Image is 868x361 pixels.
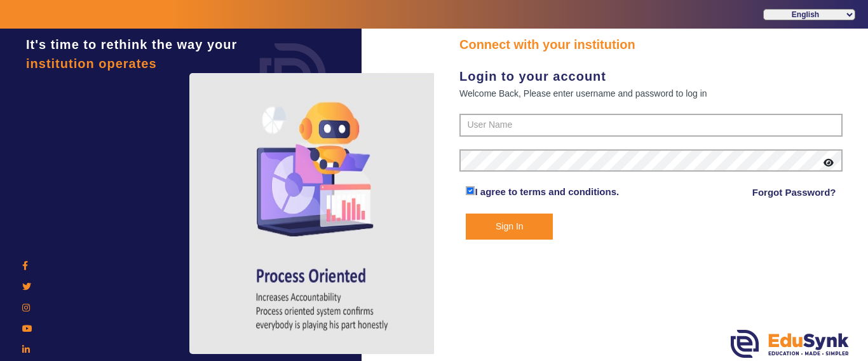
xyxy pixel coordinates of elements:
img: edusynk.png [731,330,849,358]
span: It's time to rethink the way your [26,37,237,51]
button: Sign In [466,214,553,240]
div: Welcome Back, Please enter username and password to log in [459,86,843,101]
a: Forgot Password? [752,185,836,200]
a: I agree to terms and conditions. [475,186,619,197]
img: login4.png [189,73,456,354]
img: login.png [245,29,341,124]
input: User Name [459,114,843,137]
div: Login to your account [459,67,843,86]
span: institution operates [26,57,157,71]
div: Connect with your institution [459,35,843,54]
